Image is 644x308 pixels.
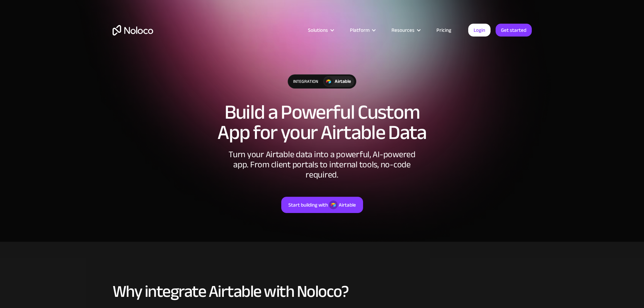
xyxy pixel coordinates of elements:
div: Resources [391,26,414,34]
div: Start building with [288,200,328,209]
div: Airtable [339,200,356,209]
div: Solutions [300,26,341,34]
div: Turn your Airtable data into a powerful, AI-powered app. From client portals to internal tools, n... [221,149,424,180]
h1: Build a Powerful Custom App for your Airtable Data [113,102,532,143]
a: home [113,25,153,35]
div: integration [288,75,323,88]
a: Login [468,24,491,37]
a: Start building withAirtable [281,197,363,213]
div: Airtable [335,78,351,85]
a: Pricing [428,26,460,34]
div: Resources [383,26,428,34]
div: Solutions [308,26,328,34]
h2: Why integrate Airtable with Noloco? [113,282,532,301]
div: Platform [341,26,383,34]
div: Platform [350,26,369,34]
a: Get started [496,24,532,37]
